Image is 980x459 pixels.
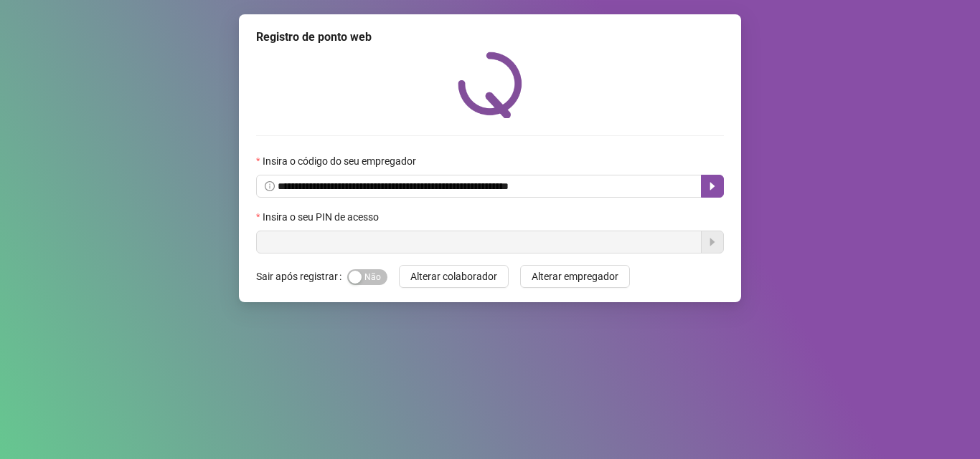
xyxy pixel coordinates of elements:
[410,269,497,284] span: Alterar colaborador
[256,29,724,46] div: Registro de ponto web
[707,180,718,192] span: caret-right
[256,265,347,288] label: Sair após registrar
[458,52,522,118] img: QRPoint
[532,269,618,284] span: Alterar empregador
[399,265,509,288] button: Alterar colaborador
[520,265,630,288] button: Alterar empregador
[265,181,275,191] span: info-circle
[256,209,388,225] label: Insira o seu PIN de acesso
[256,153,425,169] label: Insira o código do seu empregador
